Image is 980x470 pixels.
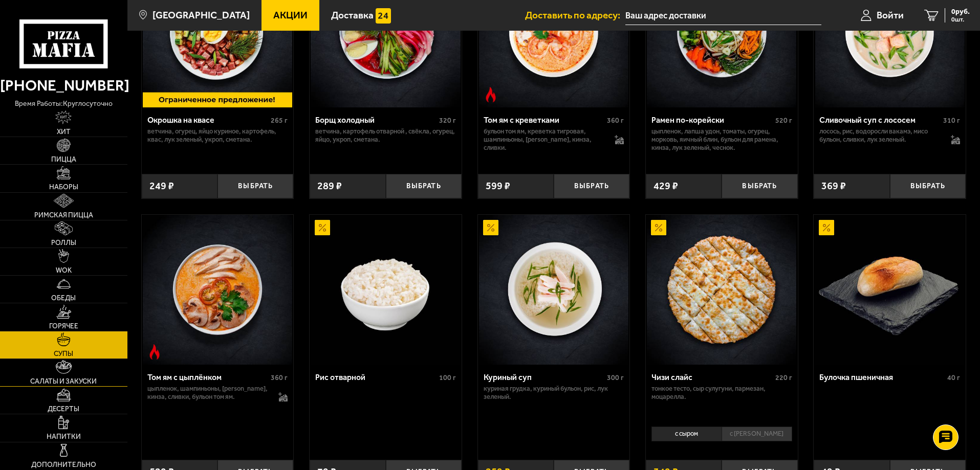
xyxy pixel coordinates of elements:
div: Том ям с креветками [484,115,605,125]
a: АкционныйКуриный суп [478,215,630,364]
img: Булочка пшеничная [815,215,965,364]
span: Акции [273,10,308,20]
div: Куриный суп [484,372,605,382]
p: лосось, рис, водоросли вакамэ, мисо бульон, сливки, лук зеленый. [819,127,941,144]
span: Наборы [49,184,78,191]
span: 369 ₽ [821,181,846,191]
div: Рис отварной [315,372,437,382]
img: Рис отварной [311,215,460,364]
div: Том ям с цыплёнком [147,372,269,382]
img: Острое блюдо [483,87,498,102]
span: 300 г [607,373,624,382]
span: 249 ₽ [149,181,174,191]
span: 265 г [271,116,288,125]
img: Акционный [819,220,834,235]
button: Выбрать [554,174,629,199]
div: Рамен по-корейски [651,115,773,125]
span: Горячее [49,323,78,330]
span: Десерты [48,406,79,413]
span: 40 г [947,373,960,382]
span: 310 г [943,116,960,125]
img: Острое блюдо [147,344,162,360]
img: Куриный суп [479,215,628,364]
div: 0 [646,423,798,452]
span: 0 шт. [951,16,970,23]
img: Акционный [315,220,330,235]
span: 599 ₽ [486,181,510,191]
span: 520 г [775,116,792,125]
span: 220 г [775,373,792,382]
a: АкционныйЧизи слайс [646,215,798,364]
span: Дополнительно [31,461,96,468]
div: Сливочный суп с лососем [819,115,941,125]
img: Акционный [651,220,666,235]
p: ветчина, огурец, яйцо куриное, картофель, квас, лук зеленый, укроп, сметана. [147,127,288,144]
span: Пицца [51,156,76,163]
div: Окрошка на квасе [147,115,269,125]
p: бульон том ям, креветка тигровая, шампиньоны, [PERSON_NAME], кинза, сливки. [484,127,605,152]
div: Борщ холодный [315,115,437,125]
span: Супы [54,350,73,357]
span: 320 г [439,116,456,125]
p: цыпленок, шампиньоны, [PERSON_NAME], кинза, сливки, бульон том ям. [147,385,269,401]
img: Акционный [483,220,498,235]
span: WOK [56,267,72,274]
li: с [PERSON_NAME] [722,427,792,441]
button: Выбрать [890,174,966,199]
a: АкционныйБулочка пшеничная [814,215,966,364]
img: 15daf4d41897b9f0e9f617042186c801.svg [376,8,391,24]
img: Том ям с цыплёнком [143,215,292,364]
button: Выбрать [386,174,462,199]
span: 0 руб. [951,8,970,15]
div: Чизи слайс [651,372,773,382]
p: куриная грудка, куриный бульон, рис, лук зеленый. [484,385,624,401]
p: цыпленок, лапша удон, томаты, огурец, морковь, яичный блин, бульон для рамена, кинза, лук зеленый... [651,127,792,152]
span: 360 г [271,373,288,382]
span: Салаты и закуски [30,378,97,385]
span: 289 ₽ [317,181,342,191]
span: Напитки [47,433,81,440]
span: Доставить по адресу: [525,10,625,20]
p: тонкое тесто, сыр сулугуни, пармезан, моцарелла. [651,385,792,401]
span: Войти [877,10,904,20]
button: Выбрать [722,174,797,199]
span: 360 г [607,116,624,125]
input: Ваш адрес доставки [625,6,821,25]
li: с сыром [651,427,722,441]
span: Римская пицца [34,212,93,219]
span: Хит [57,128,71,136]
p: ветчина, картофель отварной , свёкла, огурец, яйцо, укроп, сметана. [315,127,456,144]
a: АкционныйРис отварной [310,215,462,364]
span: 100 г [439,373,456,382]
button: Выбрать [217,174,293,199]
span: 429 ₽ [654,181,678,191]
span: Обеды [51,295,76,302]
div: Булочка пшеничная [819,372,945,382]
span: Доставка [331,10,374,20]
span: Роллы [51,239,76,247]
img: Чизи слайс [647,215,796,364]
a: Острое блюдоТом ям с цыплёнком [142,215,294,364]
span: [GEOGRAPHIC_DATA] [153,10,250,20]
